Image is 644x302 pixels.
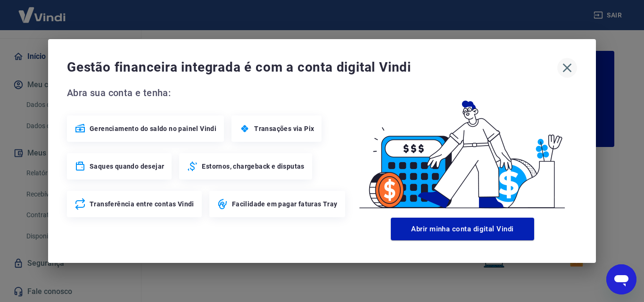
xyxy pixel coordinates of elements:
span: Transações via Pix [254,124,314,133]
span: Gerenciamento do saldo no painel Vindi [90,124,216,133]
span: Transferência entre contas Vindi [90,199,194,209]
iframe: Botão para abrir a janela de mensagens, conversa em andamento [606,264,636,294]
span: Estornos, chargeback e disputas [202,162,304,171]
span: Facilidade em pagar faturas Tray [232,199,338,209]
span: Abra sua conta e tenha: [67,85,348,100]
span: Saques quando desejar [90,162,164,171]
button: Abrir minha conta digital Vindi [391,218,534,240]
img: Good Billing [348,85,577,214]
span: Gestão financeira integrada é com a conta digital Vindi [67,58,557,77]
